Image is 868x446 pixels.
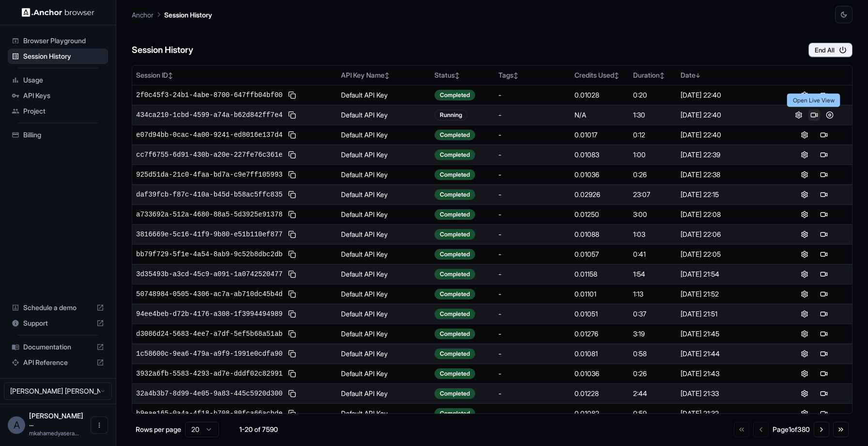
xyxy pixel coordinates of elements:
[136,170,282,180] span: 925d51da-21c0-4faa-bd7a-c9e7ff105993
[660,72,665,79] span: ↕
[574,349,625,359] div: 0.01081
[341,70,427,80] div: API Key Name
[132,10,154,20] p: Anchor
[337,363,431,383] td: Default API Key
[633,269,673,279] div: 1:54
[681,249,772,259] div: [DATE] 22:05
[633,289,673,299] div: 1:13
[498,309,567,319] div: -
[681,230,772,239] div: [DATE] 22:06
[681,409,772,418] div: [DATE] 21:32
[164,10,212,20] p: Session History
[434,229,475,240] div: Completed
[633,190,673,199] div: 23:07
[498,70,567,80] div: Tags
[434,249,475,260] div: Completed
[23,91,104,100] span: API Keys
[773,425,810,434] div: Page 1 of 380
[136,150,282,160] span: cc7f6755-6d91-430b-a20e-227fe76c361e
[498,190,567,199] div: -
[498,249,567,259] div: -
[498,289,567,299] div: -
[136,190,282,199] span: daf39fcb-f87c-410a-b45d-b58ac5ffc835
[23,51,104,61] span: Session History
[574,150,625,160] div: 0.01083
[136,309,282,319] span: 94ee4beb-d72b-4176-a308-1f3994494989
[633,170,673,180] div: 0:26
[498,170,567,180] div: -
[681,269,772,279] div: [DATE] 21:54
[681,289,772,299] div: [DATE] 21:52
[136,369,282,379] span: 3932a6fb-5583-4293-ad7e-dddf02c82991
[633,309,673,319] div: 0:37
[498,210,567,219] div: -
[23,36,104,46] span: Browser Playground
[136,90,282,100] span: 2f0c45f3-24b1-4abe-8700-647ffb04bf00
[136,425,181,434] p: Rows per page
[8,88,108,103] div: API Keys
[633,130,673,140] div: 0:12
[136,389,282,398] span: 32a4b3b7-8d99-4e05-9a83-445c5920d300
[633,90,673,100] div: 0:20
[23,358,93,367] span: API Reference
[136,249,282,259] span: bb79f729-5f1e-4a54-8ab9-9c52b8dbc2db
[8,72,108,88] div: Usage
[574,329,625,339] div: 0.01276
[633,150,673,160] div: 1:00
[498,230,567,239] div: -
[136,110,282,120] span: 434ca210-1cbd-4599-a74a-b62d842ff7e4
[513,72,518,79] span: ↕
[574,289,625,299] div: 0.01101
[681,70,772,80] div: Date
[434,388,475,399] div: Completed
[574,210,625,219] div: 0.01250
[23,303,93,313] span: Schedule a demo
[574,170,625,180] div: 0.01036
[337,344,431,363] td: Default API Key
[574,130,625,140] div: 0.01017
[136,230,282,239] span: 3816669e-5c16-41f9-9b80-e51b110ef877
[23,106,104,116] span: Project
[385,72,389,79] span: ↕
[22,8,94,17] img: Anchor Logo
[136,409,282,418] span: b9eae165-0a4a-4f18-b708-80fca66acbde
[8,355,108,370] div: API Reference
[681,309,772,319] div: [DATE] 21:51
[434,348,475,359] div: Completed
[136,130,282,140] span: e07d94bb-0cac-4a00-9241-ed8016e137d4
[434,169,475,180] div: Completed
[498,329,567,339] div: -
[8,300,108,315] div: Schedule a demo
[498,90,567,100] div: -
[574,269,625,279] div: 0.01158
[29,412,83,428] span: Ahamed Yaser Arafath MK
[23,318,93,328] span: Support
[136,210,282,219] span: a733692a-512a-4680-88a5-5d3925e91378
[681,170,772,180] div: [DATE] 22:38
[434,149,475,160] div: Completed
[498,409,567,418] div: -
[337,165,431,184] td: Default API Key
[132,43,193,57] h6: Session History
[498,389,567,398] div: -
[29,429,79,437] span: mkahamedyaserarafath@gmail.com
[633,369,673,379] div: 0:26
[434,209,475,220] div: Completed
[633,329,673,339] div: 3:19
[434,408,475,419] div: Completed
[337,85,431,105] td: Default API Key
[8,127,108,143] div: Billing
[681,150,772,160] div: [DATE] 22:39
[337,125,431,145] td: Default API Key
[574,230,625,239] div: 0.01088
[574,90,625,100] div: 0.01028
[8,33,108,49] div: Browser Playground
[8,49,108,64] div: Session History
[455,72,460,79] span: ↕
[136,349,282,359] span: 1c58600c-9ea6-479a-a9f9-1991e0cdfa90
[681,210,772,219] div: [DATE] 22:08
[136,329,282,339] span: d3086d24-5683-4ee7-a7df-5ef5b68a51ab
[337,204,431,224] td: Default API Key
[696,72,700,79] span: ↓
[808,43,852,57] button: End All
